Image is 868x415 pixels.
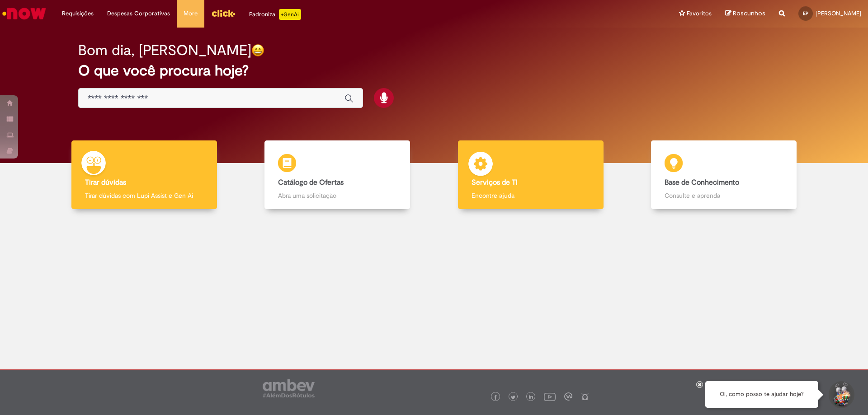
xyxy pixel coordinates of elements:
img: logo_footer_youtube.png [544,391,556,402]
span: [PERSON_NAME] [816,9,861,17]
span: More [184,9,198,18]
p: Encontre ajuda [472,191,590,200]
p: Tirar dúvidas com Lupi Assist e Gen Ai [85,191,203,200]
b: Catálogo de Ofertas [278,178,344,187]
img: click_logo_yellow_360x200.png [211,6,236,20]
p: Abra uma solicitação [278,191,396,200]
img: logo_footer_linkedin.png [529,395,533,400]
span: EP [803,10,808,16]
span: Rascunhos [733,9,765,18]
h2: O que você procura hoje? [78,63,790,79]
a: Rascunhos [725,9,765,18]
a: Serviços de TI Encontre ajuda [434,140,627,210]
b: Tirar dúvidas [85,178,126,187]
span: Requisições [62,9,94,18]
h2: Bom dia, [PERSON_NAME] [78,42,251,58]
a: Base de Conhecimento Consulte e aprenda [627,140,821,210]
span: Despesas Corporativas [107,9,170,18]
b: Base de Conhecimento [665,178,739,187]
img: logo_footer_twitter.png [511,395,515,400]
img: logo_footer_facebook.png [493,395,498,400]
b: Serviços de TI [472,178,518,187]
a: Catálogo de Ofertas Abra uma solicitação [241,140,434,210]
img: logo_footer_workplace.png [564,392,572,401]
a: Tirar dúvidas Tirar dúvidas com Lupi Assist e Gen Ai [47,140,241,210]
button: Iniciar Conversa de Suporte [827,381,854,408]
img: logo_footer_ambev_rotulo_gray.png [263,379,315,397]
p: Consulte e aprenda [665,191,783,200]
img: ServiceNow [1,5,47,23]
div: Oi, como posso te ajudar hoje? [705,381,818,408]
span: Favoritos [687,9,712,18]
img: happy-face.png [251,44,264,57]
div: Padroniza [249,9,301,20]
p: +GenAi [279,9,301,20]
img: logo_footer_naosei.png [581,392,589,401]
